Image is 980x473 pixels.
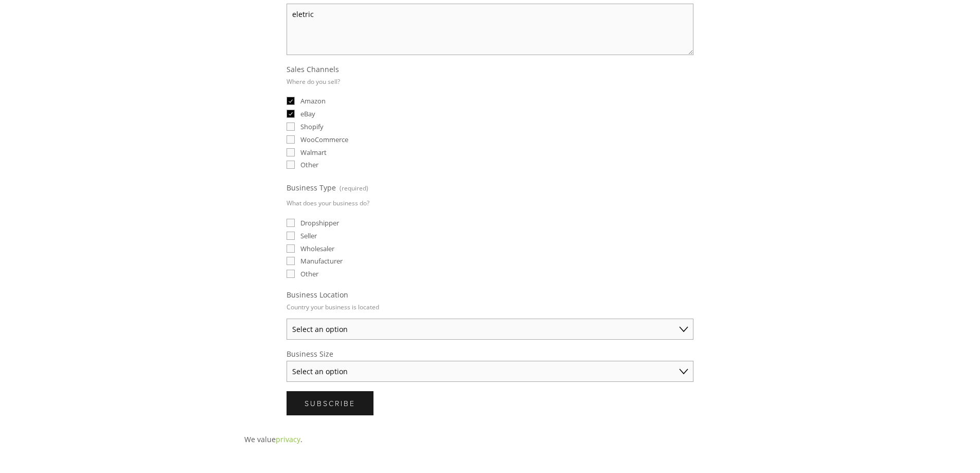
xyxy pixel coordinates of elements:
[300,135,348,144] span: WooCommerce
[300,148,327,157] span: Walmart
[287,300,379,314] p: Country your business is located
[300,269,318,278] span: Other
[287,161,295,169] input: Other
[300,109,315,118] span: eBay
[300,244,334,253] span: Wholesaler
[287,97,295,105] input: Amazon
[287,319,693,340] select: Business Location
[287,232,295,240] input: Seller
[287,135,295,144] input: WooCommerce
[287,290,348,300] span: Business Location
[287,361,693,382] select: Business Size
[287,74,340,89] p: Where do you sell?
[287,196,369,211] p: What does your business do?
[300,160,318,169] span: Other
[287,219,295,227] input: Dropshipper
[287,244,295,253] input: Wholesaler
[287,349,333,359] span: Business Size
[287,257,295,265] input: Manufacturer
[300,256,343,266] span: Manufacturer
[287,391,373,415] button: SubscribeSubscribe
[300,231,317,240] span: Seller
[287,270,295,278] input: Other
[287,183,336,192] span: Business Type
[276,434,300,444] a: privacy
[244,433,736,446] p: We value .
[287,110,295,118] input: eBay
[340,181,368,196] span: (required)
[300,218,339,227] span: Dropshipper
[305,398,355,408] span: Subscribe
[287,64,339,74] span: Sales Channels
[287,4,693,55] textarea: eletric
[287,122,295,131] input: Shopify
[300,96,326,106] span: Amazon
[287,148,295,156] input: Walmart
[300,122,324,131] span: Shopify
